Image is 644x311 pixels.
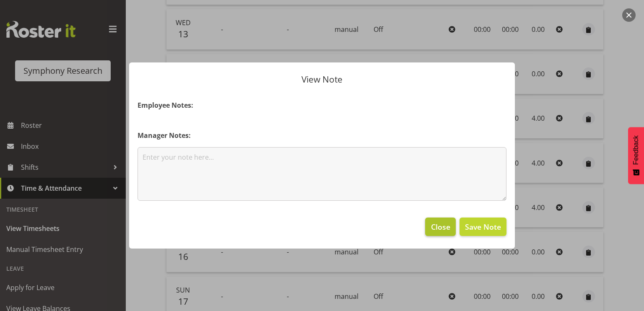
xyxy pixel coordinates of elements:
p: View Note [138,75,506,84]
button: Feedback - Show survey [628,127,644,184]
h4: Manager Notes: [138,130,506,140]
span: Save Note [465,221,501,232]
span: Feedback [632,135,640,165]
span: Close [431,221,450,232]
button: Save Note [460,218,506,236]
button: Close [425,218,455,236]
h4: Employee Notes: [138,100,506,110]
